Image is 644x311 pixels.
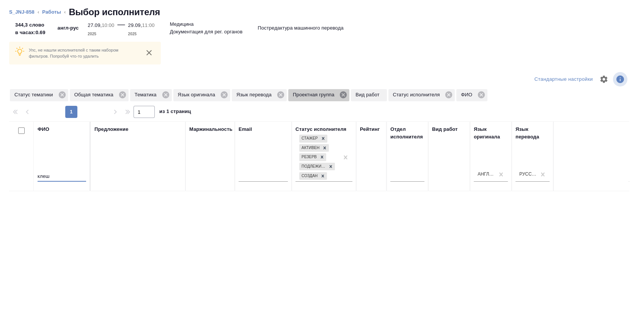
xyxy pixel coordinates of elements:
p: 29.09, [128,22,142,28]
div: Статус исполнителя [295,126,346,133]
p: Вид работ [355,91,382,99]
p: ФИО [461,91,475,99]
div: Тематика [130,89,172,101]
span: из 1 страниц [159,107,191,118]
div: Язык оригинала [474,126,508,141]
div: Маржинальность [189,126,232,133]
li: ‹ [38,8,39,16]
h2: Выбор исполнителя [69,6,160,18]
div: Английский [478,171,495,177]
div: Стажер, Активен, Резерв, Подлежит внедрению, Создан [298,152,327,162]
a: S_JNJ-858 [9,9,35,15]
div: Стажер, Активен, Резерв, Подлежит внедрению, Создан [298,171,328,181]
p: Проектная группа [293,91,337,99]
div: Общая тематика [70,89,129,101]
button: close [143,47,155,58]
div: Язык перевода [515,126,550,141]
div: Стажер [299,135,319,143]
a: Работы [42,9,61,15]
div: Email [239,126,252,133]
div: Предложение [94,126,129,133]
div: Вид работ [432,126,458,133]
div: Стажер, Активен, Резерв, Подлежит внедрению, Создан [298,162,336,171]
p: 11:00 [142,22,154,28]
li: ‹ [64,8,66,16]
div: ФИО [38,126,49,133]
div: Статус тематики [10,89,68,101]
div: Создан [299,172,319,180]
div: Язык перевода [232,89,287,101]
div: Проектная группа [288,89,349,101]
p: 344,3 слово [15,21,46,29]
p: Тематика [135,91,159,99]
div: Стажер, Активен, Резерв, Подлежит внедрению, Создан [298,134,328,143]
p: 10:00 [102,22,114,28]
p: Медицина [170,20,194,28]
p: Статус исполнителя [393,91,443,99]
p: Общая тематика [74,91,116,99]
div: Подлежит внедрению [299,163,327,171]
div: Русский [519,171,537,177]
div: split button [532,74,595,85]
p: Язык перевода [236,91,274,99]
div: Резерв [299,153,318,161]
div: Рейтинг [360,126,380,133]
span: Посмотреть информацию [613,72,629,86]
div: Статус исполнителя [388,89,455,101]
div: — [117,18,125,38]
div: Язык оригинала [173,89,231,101]
span: Настроить таблицу [595,70,613,88]
p: 27.09, [88,22,102,28]
div: Отдел исполнителя [390,126,424,141]
div: Стажер, Активен, Резерв, Подлежит внедрению, Создан [298,143,330,153]
p: Язык оригинала [178,91,218,99]
p: Статус тематики [14,91,56,99]
div: Активен [299,144,320,152]
nav: breadcrumb [9,6,635,18]
div: ФИО [456,89,487,101]
p: Упс, не нашли исполнителей с таким набором фильтров. Попробуй что-то удалить [29,47,137,59]
p: Постредактура машинного перевода [258,24,343,32]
